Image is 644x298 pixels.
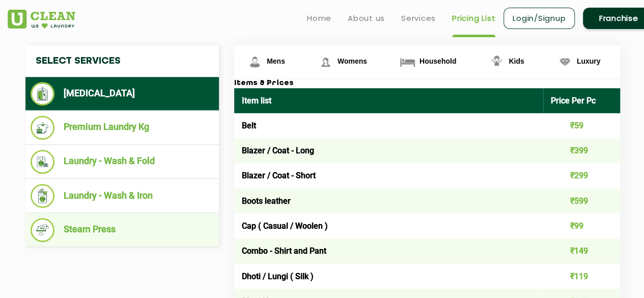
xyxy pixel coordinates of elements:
img: Luxury [556,53,574,71]
img: UClean Laundry and Dry Cleaning [8,10,75,29]
span: Womens [338,57,367,65]
img: Kids [488,53,506,71]
li: Laundry - Wash & Iron [31,184,214,208]
span: Luxury [577,57,601,65]
li: [MEDICAL_DATA] [31,82,214,105]
th: Item list [234,88,543,113]
th: Price Per Pc [543,88,621,113]
img: Mens [246,53,264,71]
td: Blazer / Coat - Short [234,163,543,188]
li: Premium Laundry Kg [31,116,214,140]
td: Combo - Shirt and Pant [234,238,543,263]
td: Cap ( Casual / Woolen ) [234,213,543,238]
td: ₹59 [543,113,621,138]
h4: Select Services [25,45,219,77]
td: Boots leather [234,188,543,213]
a: About us [348,12,385,24]
img: Steam Press [31,218,54,242]
span: Household [419,57,456,65]
td: Belt [234,113,543,138]
a: Home [307,12,331,24]
a: Services [401,12,436,24]
img: Womens [317,53,334,71]
td: ₹599 [543,188,621,213]
td: ₹149 [543,238,621,263]
a: Pricing List [452,12,495,24]
li: Steam Press [31,218,214,242]
td: ₹299 [543,163,621,188]
a: Login/Signup [503,8,575,29]
td: ₹399 [543,138,621,163]
span: Kids [509,57,524,65]
span: Mens [267,57,285,65]
img: Dry Cleaning [31,82,54,105]
img: Household [399,53,416,71]
td: Dhoti / Lungi ( Silk ) [234,263,543,288]
img: Laundry - Wash & Iron [31,184,54,208]
td: ₹119 [543,263,621,288]
td: ₹99 [543,213,621,238]
h3: Items & Prices [234,79,620,88]
img: Laundry - Wash & Fold [31,150,54,174]
td: Blazer / Coat - Long [234,138,543,163]
li: Laundry - Wash & Fold [31,150,214,174]
img: Premium Laundry Kg [31,116,54,140]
